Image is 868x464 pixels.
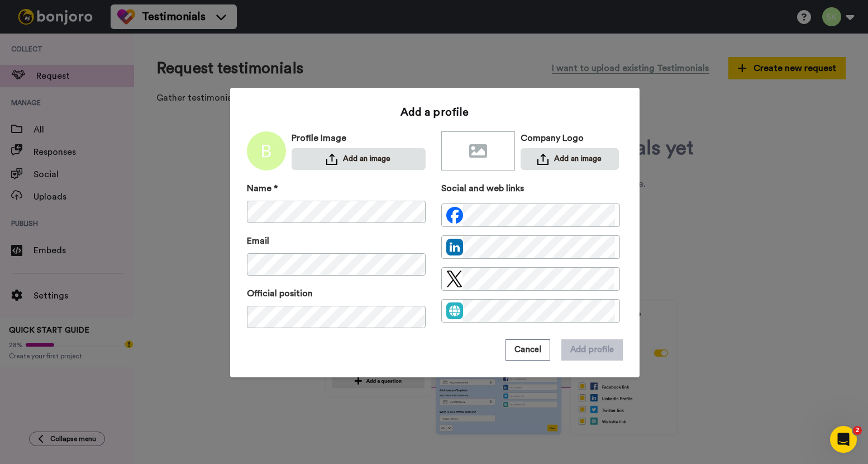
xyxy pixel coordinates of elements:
[400,105,469,120] h1: Add a profile
[247,131,286,171] img: profile.png
[446,271,462,287] img: twitter-x-black.png
[446,239,463,255] img: linked-in.png
[505,339,550,361] button: Cancel
[521,148,619,170] button: Add an image
[326,154,337,165] img: upload.svg
[247,287,313,300] label: Official position
[537,154,549,165] img: upload.svg
[521,131,619,145] div: Company Logo
[247,234,269,248] label: Email
[446,302,463,319] img: web.svg
[292,148,426,170] button: Add an image
[441,182,620,195] div: Social and web links
[830,426,857,453] iframe: Intercom live chat
[561,339,623,361] button: Add profile
[292,131,426,145] div: Profile Image
[853,426,862,435] span: 2
[446,207,463,224] img: facebook.svg
[247,182,278,195] label: Name *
